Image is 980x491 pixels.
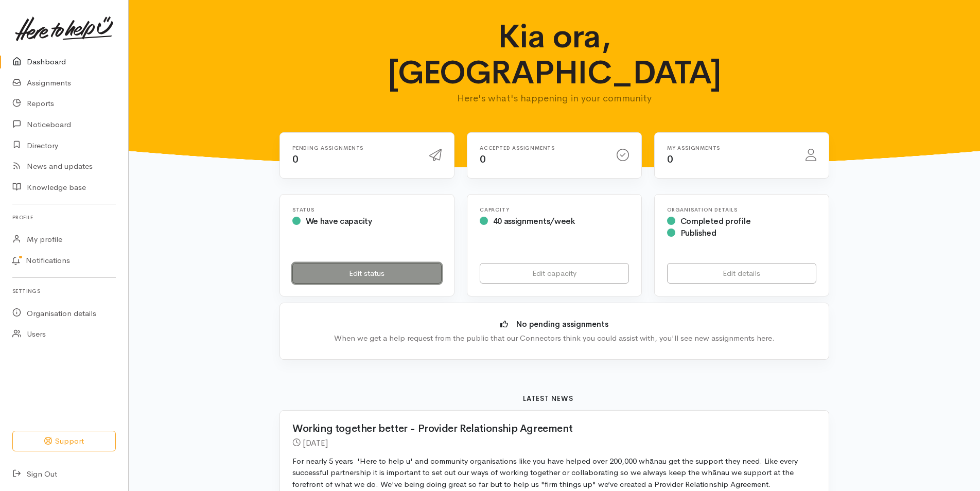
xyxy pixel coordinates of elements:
a: Edit capacity [480,263,629,284]
p: Here's what's happening in your community [354,91,755,106]
b: Latest news [523,394,573,403]
h6: Capacity [480,207,629,213]
a: Edit status [292,263,442,284]
span: 0 [667,153,673,166]
span: 40 assignments/week [493,216,575,226]
span: 0 [480,153,486,166]
h6: Accepted assignments [480,145,604,151]
h2: Working together better - Provider Relationship Agreement [292,423,804,434]
h1: Kia ora, [GEOGRAPHIC_DATA] [354,19,755,91]
span: 0 [292,153,299,166]
button: Support [12,431,116,452]
span: Published [680,227,716,238]
h6: My assignments [667,145,793,151]
h6: Pending assignments [292,145,417,151]
span: Completed profile [680,216,751,226]
span: We have capacity [306,216,372,226]
h6: Profile [12,211,116,224]
time: [DATE] [303,437,328,448]
a: Edit details [667,263,816,284]
div: When we get a help request from the public that our Connectors think you could assist with, you'l... [295,332,813,344]
p: For nearly 5 years 'Here to help u' and community organisations like you have helped over 200,000... [292,455,816,490]
h6: Status [292,207,442,213]
b: No pending assignments [516,319,608,329]
h6: Organisation Details [667,207,816,213]
h6: Settings [12,284,116,298]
